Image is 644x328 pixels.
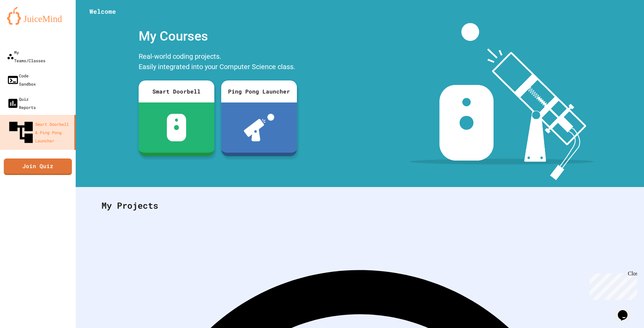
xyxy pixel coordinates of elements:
div: Real-world coding projects. Easily integrated into your Computer Science class. [135,50,300,75]
div: Code Sandbox [7,72,36,88]
img: logo-orange.svg [7,7,69,25]
div: Chat with us now!Close [3,3,47,44]
iframe: chat widget [587,271,637,300]
img: sdb-white.svg [167,114,186,141]
iframe: chat widget [615,300,637,321]
div: My Teams/Classes [7,48,45,65]
div: My Projects [95,192,625,219]
div: Smart Doorbell [139,80,214,102]
div: Smart Doorbell & Ping Pong Launcher [7,118,72,146]
div: Quiz Reports [7,95,36,111]
div: My Courses [135,23,300,50]
img: ppl-with-ball.png [244,114,275,141]
img: banner-image-my-projects.png [410,23,594,180]
div: Ping Pong Launcher [221,80,297,102]
a: Join Quiz [4,158,72,175]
